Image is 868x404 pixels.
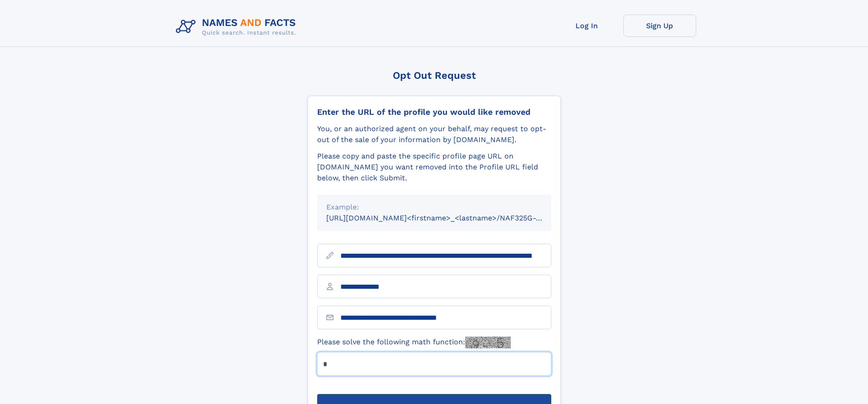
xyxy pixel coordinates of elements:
[308,70,561,81] div: Opt Out Request
[172,15,303,39] img: Logo Names and Facts
[326,202,542,213] div: Example:
[326,214,569,222] small: [URL][DOMAIN_NAME]<firstname>_<lastname>/NAF325G-xxxxxxxx
[623,15,696,37] a: Sign Up
[317,151,551,184] div: Please copy and paste the specific profile page URL on [DOMAIN_NAME] you want removed into the Pr...
[317,337,511,348] label: Please solve the following math function:
[550,15,623,37] a: Log In
[317,123,551,145] div: You, or an authorized agent on your behalf, may request to opt-out of the sale of your informatio...
[317,107,551,117] div: Enter the URL of the profile you would like removed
